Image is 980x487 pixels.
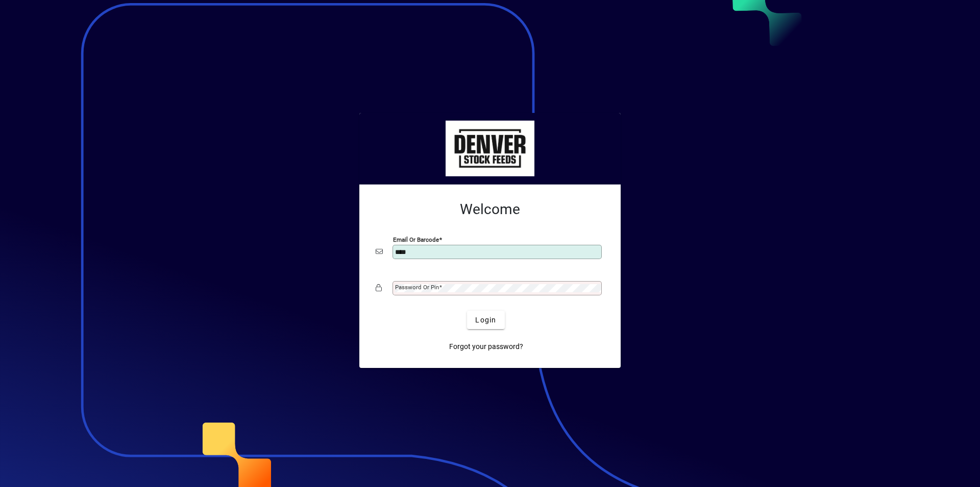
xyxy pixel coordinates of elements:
[395,284,439,291] mat-label: Password or Pin
[475,315,496,326] span: Login
[467,311,504,329] button: Login
[376,201,604,218] h2: Welcome
[445,337,527,356] a: Forgot your password?
[449,341,523,352] span: Forgot your password?
[393,236,439,243] mat-label: Email or Barcode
